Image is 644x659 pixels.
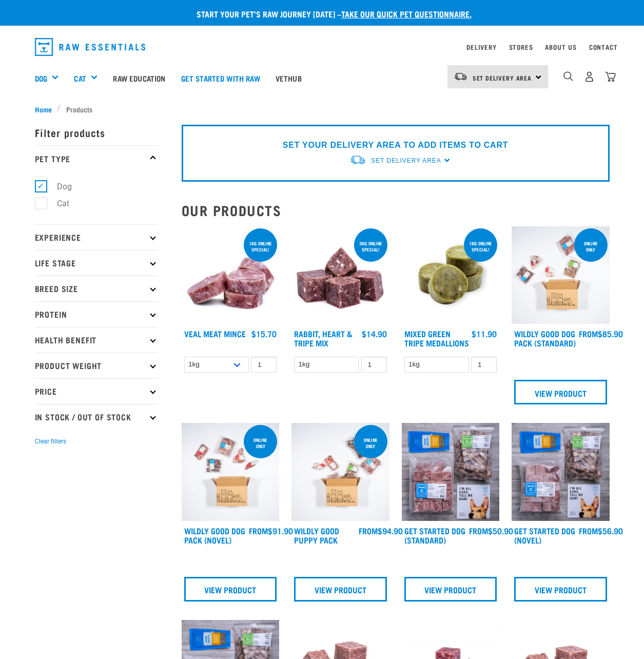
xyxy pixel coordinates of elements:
a: View Product [514,380,607,404]
span: FROM [359,528,378,533]
a: Vethub [268,57,309,99]
a: Veal Meat Mince [184,331,246,336]
nav: dropdown navigation [27,34,618,60]
img: 1175 Rabbit Heart Tripe Mix 01 [291,226,389,324]
a: View Product [294,577,387,602]
button: Clear filters [35,437,66,446]
a: Raw Education [105,57,173,99]
span: FROM [579,528,598,533]
div: $56.90 [579,526,623,535]
img: home-icon-1@2x.png [563,71,573,81]
p: In Stock / Out Of Stock [35,404,158,430]
span: Set Delivery Area [473,76,532,80]
p: Product Weight [35,353,158,378]
a: View Product [184,577,277,602]
img: Puppy 0 2sec [291,423,389,521]
div: $11.90 [472,329,497,338]
a: Rabbit, Heart & Tripe Mix [294,331,353,345]
div: 3kg online special! [354,236,387,257]
div: Online Only [244,432,277,454]
a: About Us [545,45,576,49]
span: FROM [469,528,488,533]
a: Home [35,104,57,114]
div: 1kg online special! [244,236,277,257]
a: Mixed Green Tripe Medallions [404,331,469,345]
a: View Product [514,577,607,602]
a: Get Started Dog (Novel) [514,528,575,542]
nav: breadcrumbs [35,104,610,114]
label: Cat [41,197,73,210]
img: Raw Essentials Logo [35,38,146,56]
p: Breed Size [35,276,158,301]
p: Life Stage [35,250,158,276]
img: NSP Dog Standard Update [402,423,500,521]
div: $50.90 [469,526,513,535]
img: user.png [584,71,595,82]
div: $94.90 [359,526,403,535]
input: 1 [471,357,497,373]
img: van-moving.png [349,154,366,165]
a: Wildly Good Dog Pack (Standard) [514,331,576,345]
a: Get Started Dog (Standard) [404,528,465,542]
p: Protein [35,301,158,327]
a: Contact [589,45,618,49]
a: Cat [74,72,86,84]
a: Stores [509,45,533,49]
a: take our quick pet questionnaire. [341,11,472,16]
img: 1160 Veal Meat Mince Medallions 01 [182,226,280,324]
img: home-icon@2x.png [605,71,616,82]
div: $85.90 [579,329,623,338]
a: Get started with Raw [173,57,268,99]
a: Wildly Good Puppy Pack [294,528,339,542]
input: 1 [251,357,277,373]
div: $14.90 [362,329,387,338]
a: Wildly Good Dog Pack (Novel) [184,528,245,542]
label: Dog [41,180,76,193]
p: Health Benefit [35,327,158,353]
span: FROM [579,331,598,336]
span: Home [35,104,52,114]
span: FROM [249,528,268,533]
a: Dog [35,72,47,84]
div: Online Only [574,236,608,257]
img: NSP Dog Novel Update [512,423,610,521]
div: $91.90 [249,526,293,535]
input: 1 [361,357,387,373]
div: Online Only [354,432,387,454]
p: SET YOUR DELIVERY AREA TO ADD ITEMS TO CART [283,139,508,151]
p: Experience [35,224,158,250]
div: 1kg online special! [464,236,497,257]
a: Delivery [466,45,496,49]
img: Mixed Green Tripe [402,226,500,324]
img: Dog 0 2sec [512,226,610,324]
img: Dog Novel 0 2sec [182,423,280,521]
div: $15.70 [251,329,277,338]
span: Set Delivery Area [371,157,441,164]
img: van-moving.png [454,72,467,81]
a: View Product [404,577,497,602]
p: Pet Type [35,145,158,171]
p: Price [35,378,158,404]
p: Filter products [35,120,158,145]
h2: Our Products [182,202,610,218]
